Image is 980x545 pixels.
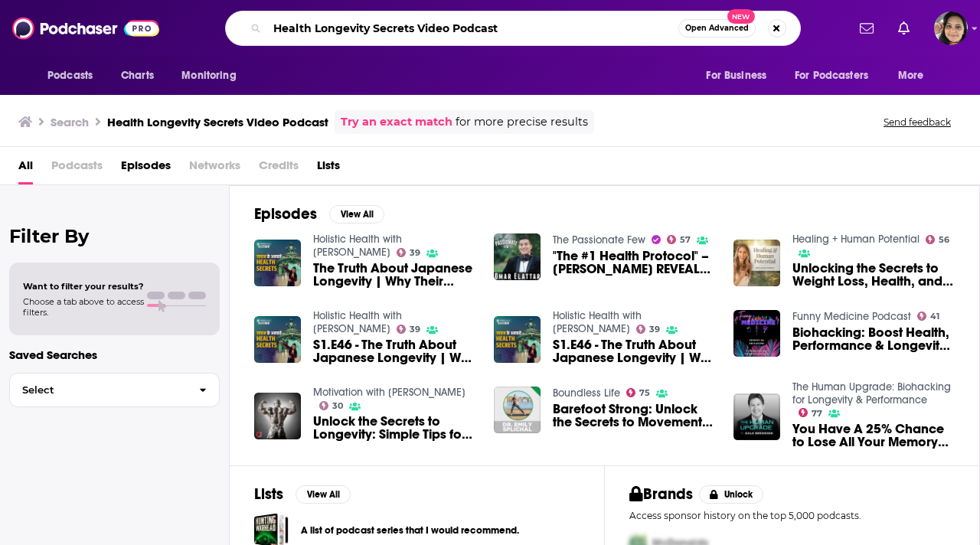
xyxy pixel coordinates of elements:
[685,24,749,32] span: Open Advanced
[695,61,786,90] button: open menu
[332,403,343,410] span: 30
[898,65,924,86] span: More
[254,485,283,504] h2: Lists
[792,423,955,449] span: You Have A 25% Chance to Lose All Your Memory (Longevity Secrets)
[51,153,103,184] span: Podcasts
[254,393,301,439] img: Unlock the Secrets to Longevity: Simple Tips for a Healthier, Longer Life!
[494,387,541,433] img: Barefoot Strong: Unlock the Secrets to Movement Longevity.
[410,326,420,333] span: 39
[267,16,678,41] input: Search podcasts, credits, & more...
[792,380,951,406] a: The Human Upgrade: Biohacking for Longevity & Performance
[313,338,475,364] a: S1.E46 - The Truth About Japanese Longevity | Why Their Health Secrets Are Worth Adopting | Shiva...
[301,522,519,539] a: A list of podcast series that I would recommend.
[329,205,384,224] button: View All
[879,116,955,129] button: Send feedback
[699,485,764,504] button: Unlock
[917,312,940,321] a: 41
[181,65,236,86] span: Monitoring
[553,250,715,276] a: "The #1 Health Protocol" – Gary Brecka REVEALS The Longevity Secrets of Ronaldo, Dana White & Top 1%
[733,240,780,286] img: Unlocking the Secrets to Weight Loss, Health, and Longevity - with Max Lugavere | EP 2
[678,19,756,38] button: Open AdvancedNew
[259,153,299,184] span: Credits
[254,204,317,224] h2: Episodes
[319,401,344,410] a: 30
[456,113,588,131] span: for more precise results
[313,262,475,288] a: The Truth About Japanese Longevity | Why Their Health Secrets Are Worth Adopting | Shivangi Desai
[494,233,541,280] img: "The #1 Health Protocol" – Gary Brecka REVEALS The Longevity Secrets of Ronaldo, Dana White & Top 1%
[47,65,93,86] span: Podcasts
[51,115,89,129] h3: Search
[111,61,163,90] a: Charts
[939,237,949,243] span: 56
[706,65,766,86] span: For Business
[785,61,890,90] button: open menu
[397,325,421,334] a: 39
[553,338,715,364] a: S1.E46 - The Truth About Japanese Longevity | Why Their Health Secrets Are Worth Adopting | Shiva...
[792,233,920,246] a: Healing + Human Potential
[313,233,402,259] a: Holistic Health with Shivangi Desai
[225,11,801,46] div: Search podcasts, credits, & more...
[799,408,823,417] a: 77
[9,225,220,247] h2: Filter By
[553,233,645,246] a: The Passionate Few
[733,310,780,357] img: Biohacking: Boost Health, Performance & Longevity | Funny Medicine Podcast Ep. 92
[792,262,955,288] a: Unlocking the Secrets to Weight Loss, Health, and Longevity - with Max Lugavere | EP 2
[553,250,715,276] span: "The #1 Health Protocol" – [PERSON_NAME] REVEALS The Longevity Secrets of [PERSON_NAME], [PERSON_...
[317,153,340,184] a: Lists
[296,485,351,504] button: View All
[934,11,968,45] span: Logged in as shelbyjanner
[649,326,660,333] span: 39
[629,510,955,521] p: Access sponsor history on the top 5,000 podcasts.
[629,485,693,504] h2: Brands
[934,11,968,45] button: Show profile menu
[9,348,220,362] p: Saved Searches
[189,153,240,184] span: Networks
[680,237,691,243] span: 57
[254,204,384,224] a: EpisodesView All
[313,309,402,335] a: Holistic Health with Shivangi Desai
[171,61,256,90] button: open menu
[626,388,651,397] a: 75
[313,338,475,364] span: S1.E46 - The Truth About Japanese Longevity | Why Their Health Secrets Are Worth Adopting | [PERS...
[12,14,159,43] img: Podchaser - Follow, Share and Rate Podcasts
[313,415,475,441] a: Unlock the Secrets to Longevity: Simple Tips for a Healthier, Longer Life!
[727,9,755,24] span: New
[854,15,880,41] a: Show notifications dropdown
[792,310,911,323] a: Funny Medicine Podcast
[107,115,328,129] h3: Health Longevity Secrets Video Podcast
[639,390,650,397] span: 75
[930,313,939,320] span: 41
[23,296,144,318] span: Choose a tab above to access filters.
[121,153,171,184] a: Episodes
[812,410,822,417] span: 77
[553,338,715,364] span: S1.E46 - The Truth About Japanese Longevity | Why Their Health Secrets Are Worth Adopting | [PERS...
[313,386,465,399] a: Motivation with Jon Andersen
[792,326,955,352] a: Biohacking: Boost Health, Performance & Longevity | Funny Medicine Podcast Ep. 92
[254,240,301,286] img: The Truth About Japanese Longevity | Why Their Health Secrets Are Worth Adopting | Shivangi Desai
[795,65,868,86] span: For Podcasters
[254,485,351,504] a: ListsView All
[18,153,33,184] a: All
[10,385,187,395] span: Select
[667,235,691,244] a: 57
[494,316,541,363] img: S1.E46 - The Truth About Japanese Longevity | Why Their Health Secrets Are Worth Adopting | Shiva...
[934,11,968,45] img: User Profile
[341,113,452,131] a: Try an exact match
[23,281,144,292] span: Want to filter your results?
[733,393,780,440] a: You Have A 25% Chance to Lose All Your Memory (Longevity Secrets)
[553,403,715,429] span: Barefoot Strong: Unlock the Secrets to Movement Longevity.
[636,325,661,334] a: 39
[254,316,301,363] img: S1.E46 - The Truth About Japanese Longevity | Why Their Health Secrets Are Worth Adopting | Shiva...
[313,262,475,288] span: The Truth About Japanese Longevity | Why Their Health Secrets Are Worth Adopting | [PERSON_NAME]
[892,15,916,41] a: Show notifications dropdown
